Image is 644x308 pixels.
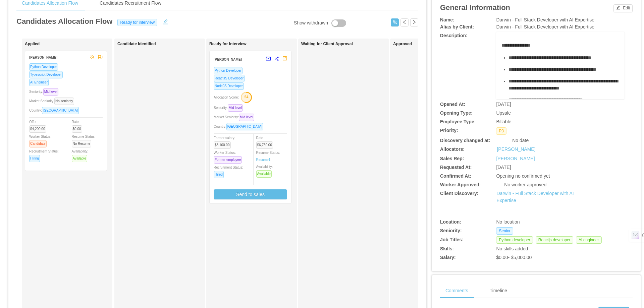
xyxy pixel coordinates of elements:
[496,236,533,244] span: Python developer
[256,165,274,176] span: Availability:
[29,120,49,131] span: Offer:
[440,24,474,29] b: Alias by Client:
[29,155,40,162] span: Hiring
[496,119,511,124] span: Billable
[497,146,535,153] a: [PERSON_NAME]
[160,18,171,24] button: icon: edit
[29,99,77,103] span: Market Seniority:
[496,246,528,251] span: No skills added
[72,125,82,133] span: $0.00
[214,67,243,74] span: Python Developer
[72,140,92,147] span: No Resume
[72,149,90,160] span: Availability:
[440,146,465,152] b: Allocators:
[256,170,272,178] span: Available
[496,156,535,161] a: [PERSON_NAME]
[29,79,49,86] span: AI Engineer
[239,91,252,102] button: 54
[256,136,276,147] span: Rate
[98,55,103,59] span: flag
[214,125,266,128] span: Country:
[613,4,633,12] button: icon: editEdit
[440,283,474,298] div: Comments
[256,157,271,162] a: Resume1
[256,151,280,162] span: Resume Status:
[484,283,513,298] div: Timeline
[440,173,471,179] b: Confirmed At:
[440,165,472,170] b: Requested At:
[496,24,594,29] span: Darwin - Full Stack Developer with AI Expertise
[29,63,58,71] span: Python Developer
[29,109,82,112] span: Country:
[576,236,602,244] span: Ai engineer
[496,219,592,226] div: No location
[214,75,245,82] span: ReactJS Developer
[29,149,59,160] span: Recruitment Status:
[440,156,464,161] b: Sales Rep:
[214,106,246,110] span: Seniority:
[214,189,287,199] button: Send to sales
[440,255,456,260] b: Salary:
[25,42,119,47] h1: Applied
[301,42,395,47] h1: Waiting for Client Approval
[504,182,546,187] span: No worker approved
[214,151,245,162] span: Worker Status:
[501,42,620,109] div: rdw-editor
[440,128,458,133] b: Priority:
[440,17,454,22] b: Name:
[440,182,481,187] b: Worker Approved:
[496,32,625,99] div: rdw-wrapper
[226,123,263,130] span: [GEOGRAPHIC_DATA]
[72,120,85,131] span: Rate
[262,54,271,64] button: mail
[214,171,224,178] span: Hired
[214,96,239,99] span: Allocation Score:
[16,16,112,27] article: Candidates Allocation Flow
[440,228,462,233] b: Seniority:
[29,90,61,94] span: Seniority:
[496,17,594,22] span: Darwin - Full Stack Developer with AI Expertise
[496,110,511,116] span: Upsale
[440,119,476,124] b: Employee Type:
[440,219,461,225] b: Location:
[440,138,490,143] b: Discovery changed at:
[42,107,79,114] span: [GEOGRAPHIC_DATA]
[410,18,418,26] button: icon: right
[440,237,464,242] b: Job Titles:
[496,102,511,107] span: [DATE]
[294,19,328,27] div: Show withdrawn
[440,191,478,196] b: Client Discovery:
[29,125,46,133] span: $4,200.00
[72,155,87,162] span: Available
[239,114,254,121] span: Mid level
[440,110,473,116] b: Opening Type:
[43,88,58,96] span: Mid level
[512,138,529,143] span: No date
[29,135,51,145] span: Worker Status:
[496,165,511,170] span: [DATE]
[117,19,157,26] span: Ready for interview
[214,156,242,164] span: Former employee
[256,141,273,149] span: $6,750.00
[54,98,74,105] span: No seniority
[214,166,243,176] span: Recruitment Status:
[400,18,409,26] button: icon: left
[496,191,574,203] a: Darwin - Full Stack Developer with AI Expertise
[214,115,257,119] span: Market Seniority:
[496,173,550,179] span: Opening no confirmed yet
[214,141,231,149] span: $3,100.00
[440,2,510,13] article: General Information
[90,55,95,59] span: team
[214,136,235,147] span: Former salary:
[440,246,454,251] b: Skills:
[72,135,96,145] span: Resume Status:
[29,140,47,147] span: Candidate
[282,56,287,61] span: robot
[391,18,399,26] button: icon: usergroup-add
[496,227,513,235] span: Senior
[214,82,244,90] span: NodeJS Developer
[209,42,303,47] h1: Ready for Interview
[245,95,249,99] text: 54
[536,236,573,244] span: Reactjs developer
[496,127,506,135] span: P3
